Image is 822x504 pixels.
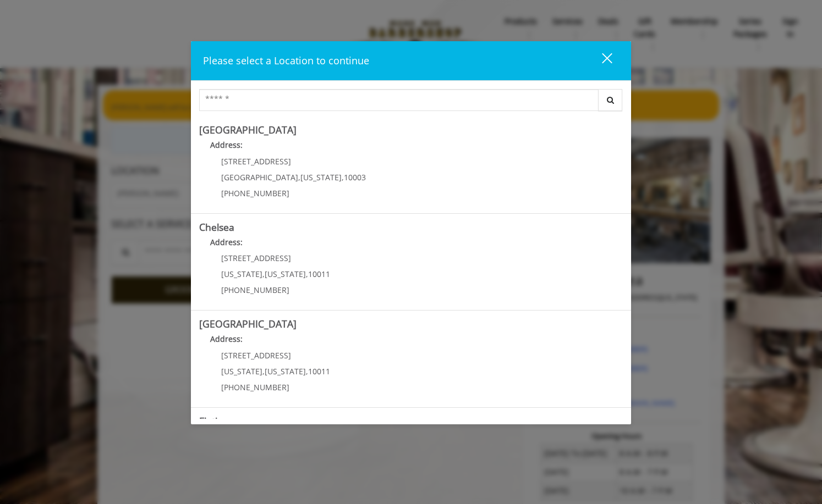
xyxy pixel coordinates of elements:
[582,49,619,72] button: close dialog
[199,220,234,234] b: Chelsea
[199,89,599,111] input: Search Center
[221,285,289,295] span: [PHONE_NUMBER]
[221,172,298,182] span: [GEOGRAPHIC_DATA]
[298,172,300,182] span: ,
[308,366,330,376] span: 10011
[221,350,291,361] span: [STREET_ADDRESS]
[221,156,291,167] span: [STREET_ADDRESS]
[210,237,243,247] b: Address:
[604,96,617,104] i: Search button
[265,366,306,376] span: [US_STATE]
[265,269,306,279] span: [US_STATE]
[262,269,265,279] span: ,
[221,269,262,279] span: [US_STATE]
[221,188,289,198] span: [PHONE_NUMBER]
[199,414,233,428] b: Flatiron
[199,317,297,330] b: [GEOGRAPHIC_DATA]
[221,366,262,376] span: [US_STATE]
[221,253,291,263] span: [STREET_ADDRESS]
[199,89,623,117] div: Center Select
[344,172,366,182] span: 10003
[203,54,369,67] span: Please select a Location to continue
[210,334,243,344] b: Address:
[199,123,297,136] b: [GEOGRAPHIC_DATA]
[210,140,243,150] b: Address:
[306,366,308,376] span: ,
[342,172,344,182] span: ,
[221,382,289,392] span: [PHONE_NUMBER]
[589,52,611,69] div: close dialog
[306,269,308,279] span: ,
[308,269,330,279] span: 10011
[300,172,342,182] span: [US_STATE]
[262,366,265,376] span: ,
